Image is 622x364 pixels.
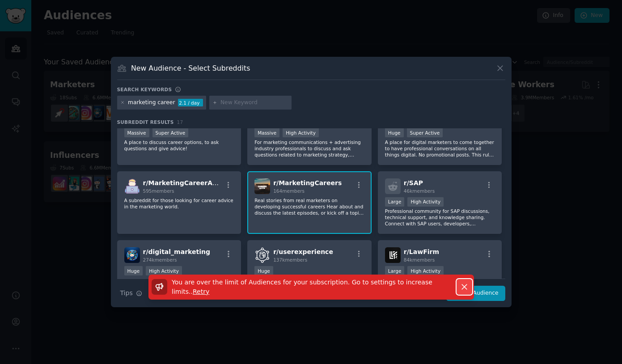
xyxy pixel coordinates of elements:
[172,279,432,295] span: You are over the limit of Audiences for your subscription. Go to settings to increase limits. .
[407,128,443,137] div: Super Active
[385,197,405,207] div: Large
[146,266,182,275] div: High Activity
[124,128,149,137] div: Massive
[124,247,140,263] img: digital_marketing
[385,128,404,137] div: Huge
[254,139,364,158] p: For marketing communications + advertising industry professionals to discuss and ask questions re...
[220,99,288,107] input: New Keyword
[178,99,203,107] div: 2.1 / day
[273,179,342,186] span: r/ MarketingCareers
[124,178,140,194] img: MarketingCareerAdvice
[385,247,401,263] img: LawFirm
[131,63,250,73] h3: New Audience - Select Subreddits
[128,99,175,107] div: marketing career
[283,128,319,137] div: High Activity
[177,119,183,125] span: 17
[124,197,234,210] p: A subreddit for those looking for career advice in the marketing world.
[117,119,174,125] span: Subreddit Results
[254,247,270,263] img: userexperience
[152,128,189,137] div: Super Active
[193,288,209,295] span: Retry
[404,257,435,262] span: 84k members
[143,188,174,194] span: 595 members
[124,266,143,275] div: Huge
[273,257,307,262] span: 137k members
[143,248,210,255] span: r/ digital_marketing
[404,179,423,186] span: r/ SAP
[143,179,231,186] span: r/ MarketingCareerAdvice
[407,266,444,275] div: High Activity
[385,139,495,158] p: A place for digital marketers to come together to have professional conversations on all things d...
[385,208,495,227] p: Professional community for SAP discussions, technical support, and knowledge sharing. Connect wit...
[254,266,273,275] div: Huge
[254,178,270,194] img: MarketingCareers
[254,128,279,137] div: Massive
[117,86,172,93] h3: Search keywords
[273,188,305,194] span: 164 members
[385,266,405,275] div: Large
[404,248,439,255] span: r/ LawFirm
[407,197,444,207] div: High Activity
[404,188,435,194] span: 46k members
[143,257,177,262] span: 274k members
[273,248,333,255] span: r/ userexperience
[124,139,234,152] p: A place to discuss career options, to ask questions and give advice!
[254,197,364,216] p: Real stories from real marketers on developing successful careers Hear about and discuss the late...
